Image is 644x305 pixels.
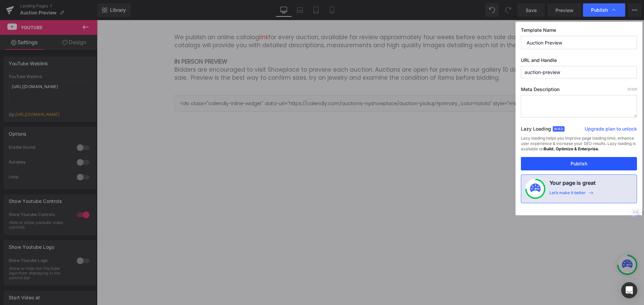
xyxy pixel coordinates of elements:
[544,146,599,151] strong: Build, Optimize & Enterprise.
[521,125,551,136] label: Lazy Loading
[549,190,586,199] div: Let’s make it better
[162,13,171,21] a: link
[77,37,130,46] strong: IN PERSON PREVIEW
[585,126,637,135] a: Upgrade plan to unlock
[621,282,637,298] div: Open Intercom Messenger
[77,13,470,29] p: We publish an online catalog for every auction, available for review approximately four weeks bef...
[553,126,565,132] span: Build
[521,57,637,66] label: URL and Handle
[521,136,637,157] div: Lazy loading helps you improve page loading time, enhance user experience & increase your SEO res...
[521,86,637,95] label: Meta Description
[530,183,541,194] img: onboarding-status.svg
[77,46,470,62] p: Bidders are encouraged to visit Showplace to preview each auction. Auctions are open for preview ...
[628,87,637,91] span: /320
[628,87,630,91] span: 0
[521,157,637,170] button: Publish
[521,27,637,36] label: Template Name
[591,7,608,13] span: Publish
[549,179,596,190] h4: Your page is great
